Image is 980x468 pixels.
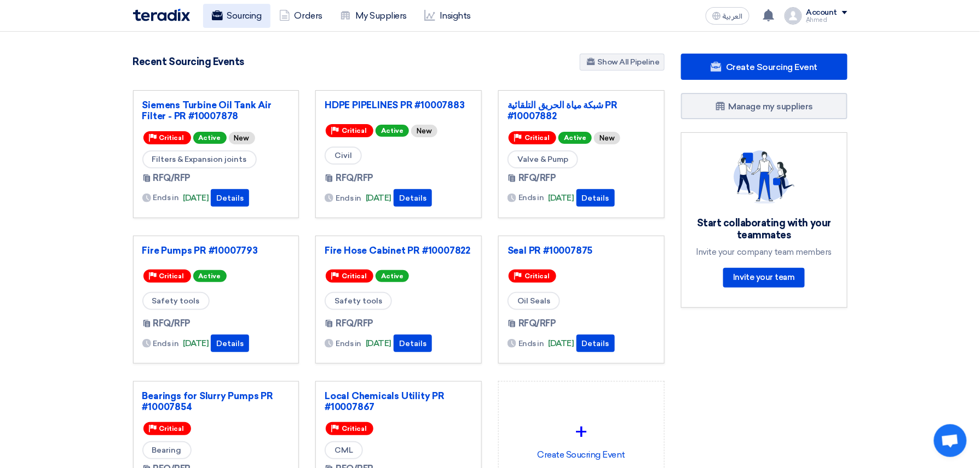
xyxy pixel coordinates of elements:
[142,245,290,256] a: Fire Pumps PR #10007793
[524,134,550,142] span: Critical
[806,8,838,17] div: Account
[726,62,817,72] span: Create Sourcing Event
[376,125,409,137] span: Active
[159,134,185,142] span: Critical
[211,189,249,207] button: Details
[518,172,556,185] span: RFQ/RFP
[518,338,544,349] span: Ends in
[411,125,437,137] div: New
[376,270,409,282] span: Active
[153,172,191,185] span: RFQ/RFP
[695,247,834,257] div: Invite your company team members
[153,338,179,349] span: Ends in
[325,147,362,165] span: Civil
[229,132,255,144] div: New
[183,337,209,350] span: [DATE]
[183,192,209,204] span: [DATE]
[342,127,367,134] span: Critical
[706,7,750,25] button: العربية
[336,338,361,349] span: Ends in
[325,100,472,110] a: HDPE PIPELINES PR #10007883
[524,272,550,280] span: Critical
[142,390,290,412] a: Bearings for Slurry Pumps PR #10007854
[549,337,574,350] span: [DATE]
[416,4,480,28] a: Insights
[153,192,179,203] span: Ends in
[142,292,210,310] span: Safety tools
[577,189,615,207] button: Details
[594,132,620,144] div: New
[734,150,795,204] img: invite_your_team.svg
[806,17,848,23] div: ِAhmed
[193,270,227,282] span: Active
[695,217,834,242] div: Start collaborating with your teammates
[133,9,190,21] img: Teradix logo
[508,416,655,448] div: +
[518,317,556,330] span: RFQ/RFP
[723,13,743,20] span: العربية
[577,335,615,352] button: Details
[153,317,191,330] span: RFQ/RFP
[518,192,544,203] span: Ends in
[508,150,578,168] span: Valve & Pump
[366,192,391,204] span: [DATE]
[558,132,592,144] span: Active
[934,424,967,457] div: Open chat
[549,192,574,204] span: [DATE]
[325,245,472,256] a: Fire Hose Cabinet PR #10007822
[785,7,802,25] img: profile_test.png
[508,245,655,256] a: Seal PR #10007875
[723,268,804,288] a: Invite your team
[203,4,270,28] a: Sourcing
[325,390,472,412] a: Local Chemicals Utility PR #10007867
[211,335,249,352] button: Details
[336,192,361,204] span: Ends in
[366,337,391,350] span: [DATE]
[342,425,367,432] span: Critical
[133,56,244,68] h4: Recent Sourcing Events
[681,93,848,119] a: Manage my suppliers
[325,292,392,310] span: Safety tools
[159,425,185,432] span: Critical
[394,189,432,207] button: Details
[331,4,416,28] a: My Suppliers
[142,150,257,168] span: Filters & Expansion joints
[580,54,665,71] a: Show All Pipeline
[193,132,227,144] span: Active
[142,100,290,121] a: Siemens Turbine Oil Tank Air Filter - PR #10007878
[159,272,185,280] span: Critical
[508,100,655,121] a: شبكة مياة الحريق التلقائية PR #10007882
[142,441,192,459] span: Bearing
[508,292,560,310] span: Oil Seals
[270,4,331,28] a: Orders
[325,441,363,459] span: CML
[342,272,367,280] span: Critical
[336,172,373,185] span: RFQ/RFP
[394,335,432,352] button: Details
[336,317,373,330] span: RFQ/RFP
